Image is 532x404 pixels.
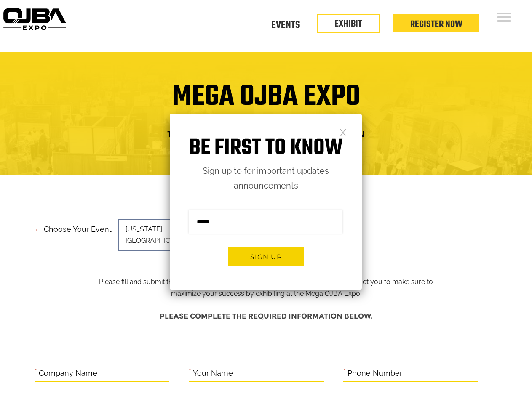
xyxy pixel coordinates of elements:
a: Register Now [410,17,462,32]
h4: Trade Show Exhibit Space Application [6,126,526,142]
h4: Please complete the required information below. [35,308,498,324]
label: Phone Number [348,367,402,380]
h1: Be first to know [170,135,362,162]
span: [US_STATE][GEOGRAPHIC_DATA] [118,219,236,251]
h1: Mega OJBA Expo [6,85,526,119]
a: Close [340,128,347,136]
button: Sign up [228,247,304,266]
label: Choose your event [39,218,112,236]
p: Sign up to for important updates announcements [170,164,362,193]
a: EXHIBIT [334,17,362,31]
label: Your Name [193,367,233,380]
label: Company Name [39,367,97,380]
p: Please fill and submit the information below and one of our team members will contact you to make... [92,222,440,300]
